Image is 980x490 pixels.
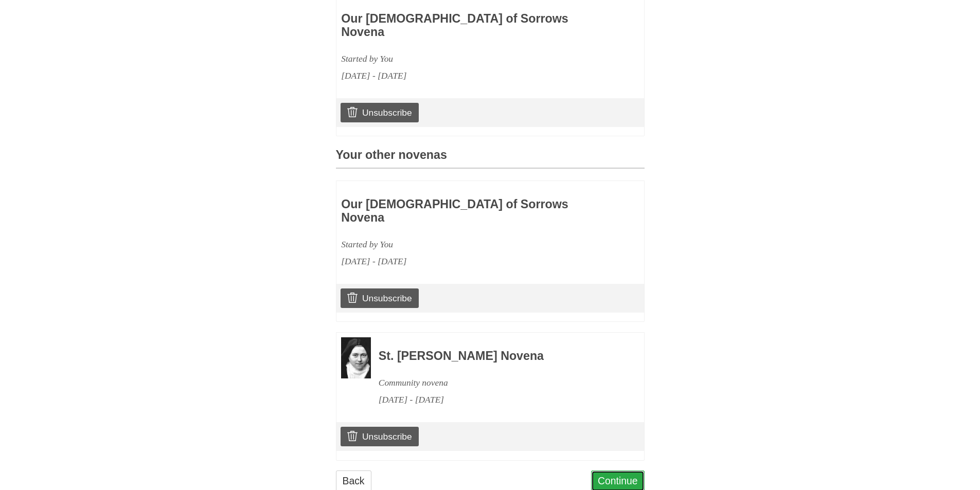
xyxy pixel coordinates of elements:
[341,12,579,39] h3: Our [DEMOGRAPHIC_DATA] of Sorrows Novena
[341,236,579,253] div: Started by You
[379,391,616,408] div: [DATE] - [DATE]
[336,149,645,169] h3: Your other novenas
[341,198,579,224] h3: Our [DEMOGRAPHIC_DATA] of Sorrows Novena
[341,427,418,446] a: Unsubscribe
[341,288,418,308] a: Unsubscribe
[341,50,579,67] div: Started by You
[341,103,418,122] a: Unsubscribe
[341,253,579,270] div: [DATE] - [DATE]
[379,350,616,363] h3: St. [PERSON_NAME] Novena
[341,67,579,84] div: [DATE] - [DATE]
[379,374,616,391] div: Community novena
[341,337,371,378] img: Novena image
